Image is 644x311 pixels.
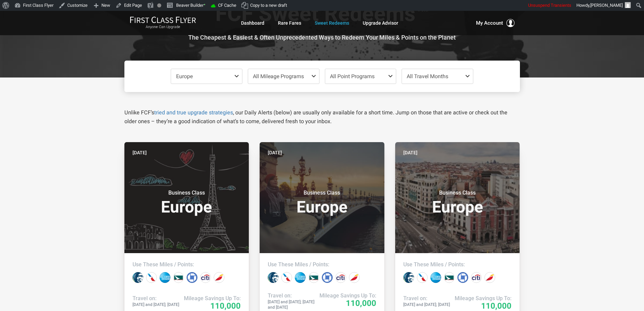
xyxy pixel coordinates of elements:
span: All Travel Months [407,73,448,80]
div: Amex points [295,272,306,283]
span: Europe [176,73,193,80]
div: Iberia miles [484,272,495,283]
div: Chase points [457,272,468,283]
div: Amex points [160,272,170,283]
div: Alaska miles [403,272,414,283]
time: [DATE] [403,149,418,156]
a: Rare Fares [278,17,301,29]
div: Citi points [471,272,482,283]
div: American miles [146,272,157,283]
div: Iberia miles [214,272,224,283]
span: My Account [476,19,503,27]
a: Dashboard [241,17,264,29]
div: Alaska miles [268,272,279,283]
small: Anyone Can Upgrade [130,25,196,29]
div: Citi points [200,272,211,283]
time: [DATE] [268,149,282,156]
a: tried and true upgrade strategies [154,109,233,116]
h3: Europe [133,190,241,215]
div: Cathay Pacific miles [173,272,184,283]
h3: Europe [403,190,512,215]
div: Alaska miles [133,272,143,283]
span: Unsuspend Transients [528,3,571,8]
div: Chase points [187,272,197,283]
div: Iberia miles [349,272,360,283]
div: Amex points [430,272,441,283]
div: American miles [281,272,292,283]
span: All Mileage Programs [253,73,304,80]
img: First Class Flyer [130,16,196,23]
h4: Use These Miles / Points: [403,261,512,268]
p: Unlike FCF’s , our Daily Alerts (below) are usually only available for a short time. Jump on thos... [124,108,520,126]
span: All Point Programs [330,73,375,80]
span: • [204,1,206,8]
time: [DATE] [133,149,147,156]
h3: The Cheapest & Easiest & Often Unprecedented Ways to Redeem Your Miles & Points on the Planet [129,34,515,41]
small: Business Class [280,190,364,196]
a: Sweet Redeems [315,17,349,29]
h4: Use These Miles / Points: [268,261,376,268]
small: Business Class [144,190,229,196]
small: Business Class [415,190,500,196]
button: My Account [476,19,515,27]
h3: Europe [268,190,376,215]
div: American miles [417,272,428,283]
div: Citi points [335,272,346,283]
div: Cathay Pacific miles [444,272,455,283]
div: Chase points [322,272,333,283]
h4: Use These Miles / Points: [133,261,241,268]
a: First Class FlyerAnyone Can Upgrade [130,16,196,30]
span: [PERSON_NAME] [590,3,623,8]
a: Upgrade Advisor [363,17,398,29]
div: Cathay Pacific miles [308,272,319,283]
